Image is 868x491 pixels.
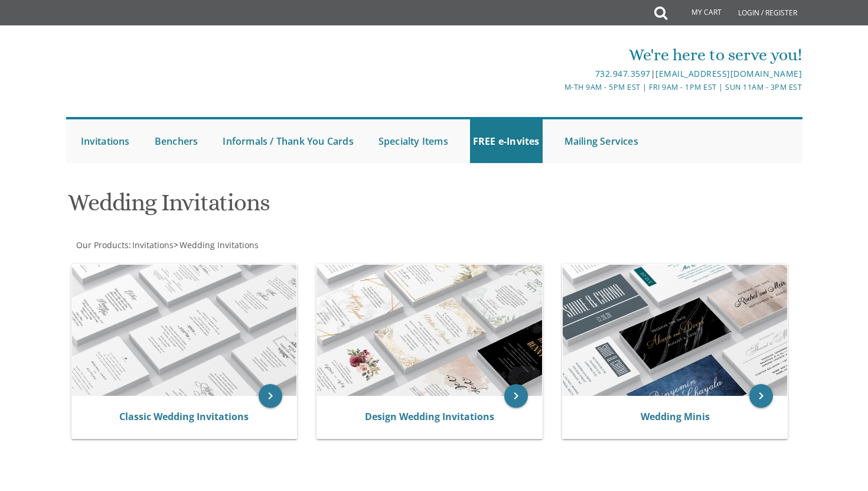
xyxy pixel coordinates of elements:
a: FREE e-Invites [470,119,543,163]
span: Wedding Invitations [180,239,259,251]
a: Our Products [75,239,129,251]
a: [EMAIL_ADDRESS][DOMAIN_NAME] [655,68,802,79]
a: My Cart [666,1,730,25]
h1: Wedding Invitations [68,190,550,225]
a: Informals / Thank You Cards [220,119,356,163]
a: Mailing Services [562,119,641,163]
a: Wedding Minis [641,410,710,423]
span: > [174,239,259,251]
div: M-Th 9am - 5pm EST | Fri 9am - 1pm EST | Sun 11am - 3pm EST [312,81,802,93]
a: Invitations [78,119,133,163]
a: Design Wedding Invitations [365,410,494,423]
a: Invitations [131,239,174,251]
a: keyboard_arrow_right [504,384,528,408]
span: Invitations [132,239,174,251]
div: : [66,239,435,251]
a: keyboard_arrow_right [259,384,282,408]
img: Classic Wedding Invitations [72,265,297,396]
div: | [312,67,802,81]
a: Wedding Invitations [178,239,259,251]
a: 732.947.3597 [595,68,651,79]
div: We're here to serve you! [312,43,802,67]
img: Wedding Minis [563,265,788,396]
a: Benchers [152,119,201,163]
img: Design Wedding Invitations [317,265,542,396]
a: Specialty Items [376,119,451,163]
a: keyboard_arrow_right [749,384,773,408]
a: Classic Wedding Invitations [119,410,249,423]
